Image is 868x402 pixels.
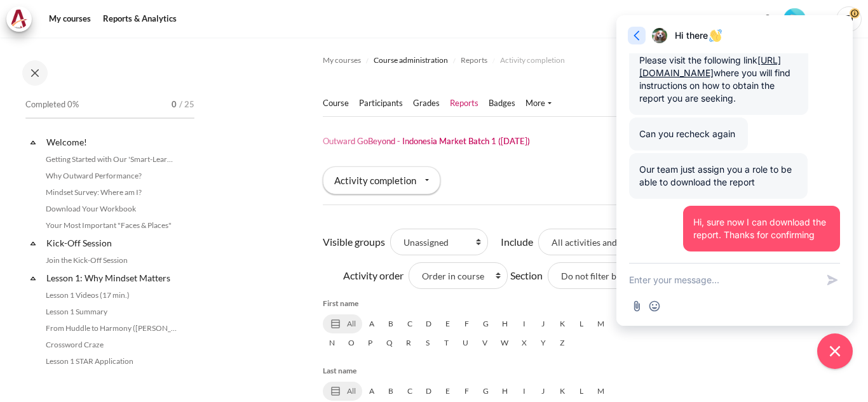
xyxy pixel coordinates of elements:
[42,321,180,336] a: From Huddle to Harmony ([PERSON_NAME]'s Story)
[10,10,28,29] img: Architeck
[836,6,862,32] a: User menu
[400,314,419,333] a: C
[44,6,95,32] a: My courses
[323,333,342,352] a: N
[42,201,180,217] a: Download Your Workbook
[381,382,400,401] a: B
[362,314,381,333] a: A
[98,6,181,32] a: Reports & Analytics
[380,333,399,352] a: Q
[437,333,456,352] a: T
[534,333,553,352] a: Y
[515,382,534,401] a: I
[419,382,438,401] a: D
[526,97,552,110] a: More
[323,136,530,147] h1: Outward GoBeyond - Indonesia Market Batch 1 ([DATE])
[458,314,477,333] a: F
[515,314,534,333] a: I
[323,55,361,66] span: My courses
[323,166,440,194] div: Activity completion
[461,53,487,68] a: Reports
[42,337,180,352] a: Crossword Craze
[323,298,740,309] h5: First name
[381,314,400,333] a: B
[342,333,361,352] a: O
[42,288,180,303] a: Lesson 1 Videos (17 min.)
[438,382,458,401] a: E
[25,98,79,111] span: Completed 0%
[783,7,806,30] div: Level #1
[456,333,475,352] a: U
[496,314,515,333] a: H
[496,382,515,401] a: H
[27,136,39,149] span: Collapse
[399,333,418,352] a: R
[489,97,515,110] a: Badges
[591,314,611,333] a: M
[44,133,180,151] a: Welcome!
[758,10,777,29] div: Show notification window with no new notifications
[323,234,385,250] label: Visible groups
[475,333,494,352] a: V
[27,237,39,250] span: Collapse
[323,53,361,68] a: My courses
[477,382,496,401] a: G
[359,97,403,110] a: Participants
[418,333,437,352] a: S
[6,6,38,32] a: Architeck Architeck
[572,382,591,401] a: L
[400,382,419,401] a: C
[42,152,180,167] a: Getting Started with Our 'Smart-Learning' Platform
[42,304,180,319] a: Lesson 1 Summary
[553,333,572,352] a: Z
[458,382,477,401] a: F
[413,97,440,110] a: Grades
[42,354,180,369] a: Lesson 1 STAR Application
[553,314,572,333] a: K
[836,6,862,32] span: FJ
[534,382,553,401] a: J
[450,97,478,110] a: Reports
[323,97,349,110] a: Course
[374,55,448,66] span: Course administration
[323,314,362,333] a: All
[42,218,180,233] a: Your Most Important "Faces & Places"
[500,55,565,66] span: Activity completion
[494,333,515,352] a: W
[362,382,381,401] a: A
[783,8,806,30] img: Level #1
[515,333,534,352] a: X
[778,7,811,30] a: Level #1
[323,50,570,70] nav: Navigation bar
[812,10,831,29] button: Languages
[534,314,553,333] a: J
[42,168,180,184] a: Why Outward Performance?
[323,382,362,401] a: All
[501,234,533,250] label: Include
[361,333,380,352] a: P
[172,98,177,111] span: 0
[438,314,458,333] a: E
[179,98,194,111] span: / 25
[553,382,572,401] a: K
[461,55,487,66] span: Reports
[44,269,180,286] a: Lesson 1: Why Mindset Matters
[591,382,611,401] a: M
[25,96,194,131] a: Completed 0% 0 / 25
[27,272,39,285] span: Collapse
[510,268,543,283] label: Section
[419,314,438,333] a: D
[44,234,180,251] a: Kick-Off Session
[343,268,403,283] label: Activity order
[572,314,591,333] a: L
[477,314,496,333] a: G
[42,185,180,200] a: Mindset Survey: Where am I?
[42,253,180,268] a: Join the Kick-Off Session
[323,365,740,377] h5: Last name
[500,53,565,68] a: Activity completion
